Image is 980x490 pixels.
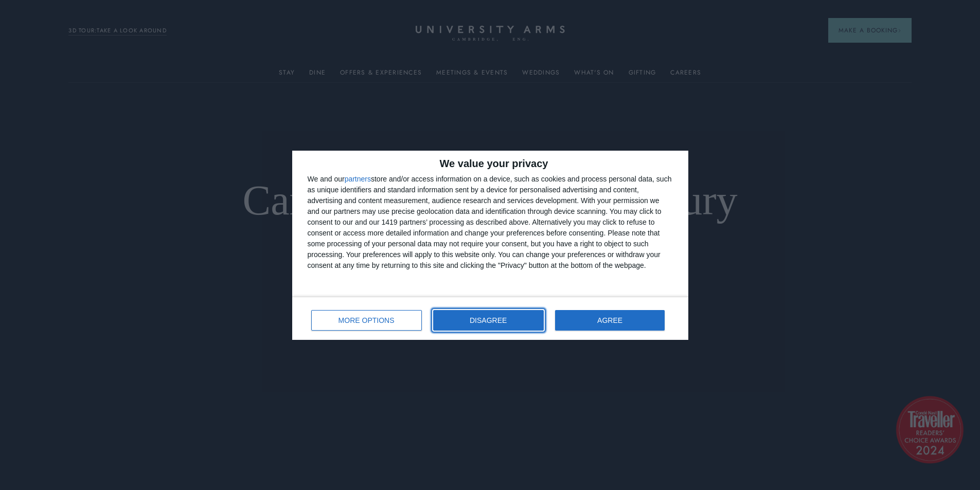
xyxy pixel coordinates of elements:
[311,310,422,331] button: MORE OPTIONS
[433,310,544,331] button: DISAGREE
[292,151,688,340] div: qc-cmp2-ui
[470,317,507,324] span: DISAGREE
[308,174,673,271] div: We and our store and/or access information on a device, such as cookies and process personal data...
[308,158,673,169] h2: We value your privacy
[555,310,665,331] button: AGREE
[338,317,395,324] span: MORE OPTIONS
[597,317,622,324] span: AGREE
[345,175,371,183] button: partners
